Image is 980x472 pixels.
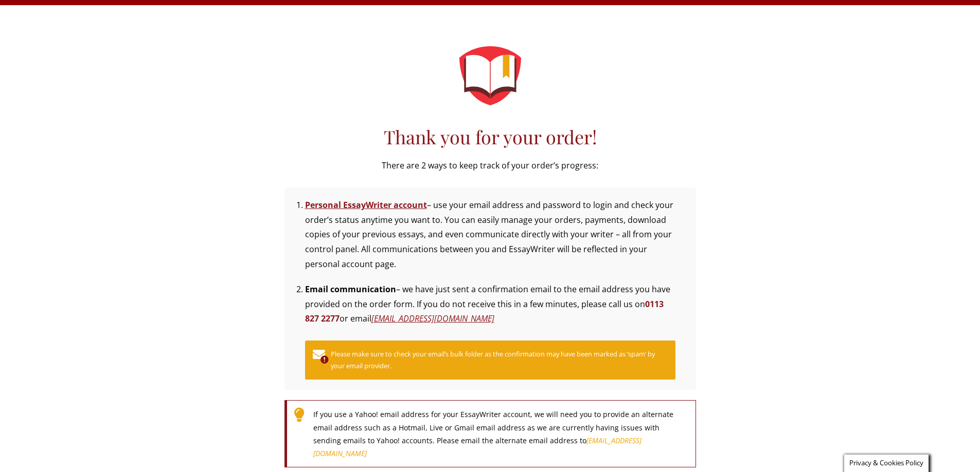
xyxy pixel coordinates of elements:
strong: Email communication [305,284,396,295]
img: logo-emblem.svg [459,46,521,105]
p: – we have just sent a confirmation email to the email address you have provided on the order form... [305,282,675,326]
li: – use your email address and password to login and check your order’s status anytime you want to.... [305,198,675,272]
span: If you use a Yahoo! email address for your EssayWriter account, we will need you to provide an al... [313,408,673,460]
a: Personal EssayWriter account [305,199,427,211]
small: Please make sure to check your email’s bulk folder as the confirmation may have been marked as ‘s... [331,348,667,372]
h1: Thank you for your order! [284,126,696,148]
span: Privacy & Cookies Policy [849,458,923,467]
a: [EMAIL_ADDRESS][DOMAIN_NAME] [313,436,642,458]
a: [EMAIL_ADDRESS][DOMAIN_NAME] [371,313,494,324]
p: There are 2 ways to keep track of your order’s progress: [284,158,696,173]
